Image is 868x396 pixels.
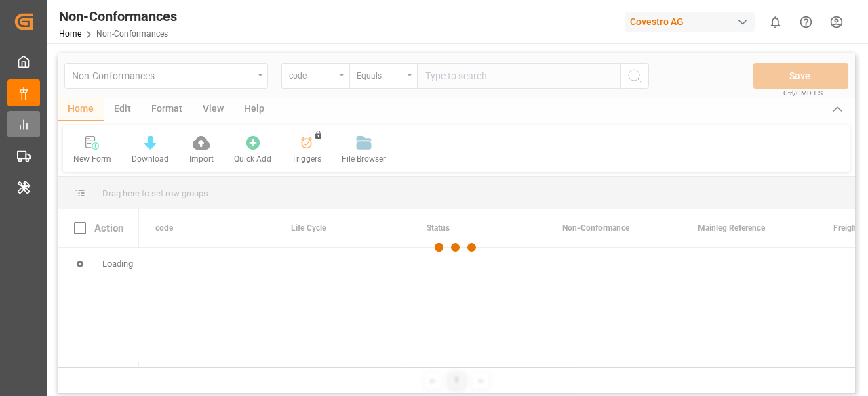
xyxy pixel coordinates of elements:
button: Covestro AG [625,9,760,35]
button: Help Center [791,7,821,37]
div: Covestro AG [625,12,755,32]
div: Non-Conformances [59,6,177,26]
button: show 0 new notifications [760,7,791,37]
a: Home [59,29,81,39]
